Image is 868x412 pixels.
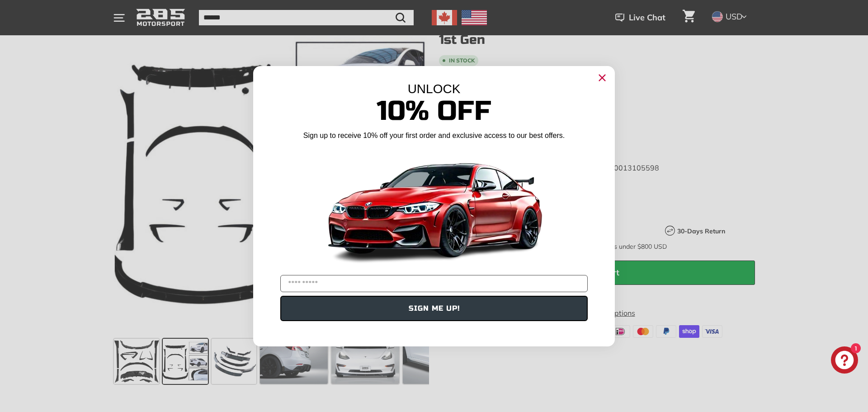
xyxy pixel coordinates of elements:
[377,95,491,128] span: 10% Off
[303,132,565,139] span: Sign up to receive 10% off your first order and exclusive access to our best offers.
[828,346,861,376] inbox-online-store-chat: Shopify online store chat
[280,296,588,321] button: SIGN ME UP!
[595,71,609,85] button: Close dialog
[280,275,588,292] input: YOUR EMAIL
[321,144,547,271] img: Banner showing BMW 4 Series Body kit
[408,82,461,96] span: UNLOCK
